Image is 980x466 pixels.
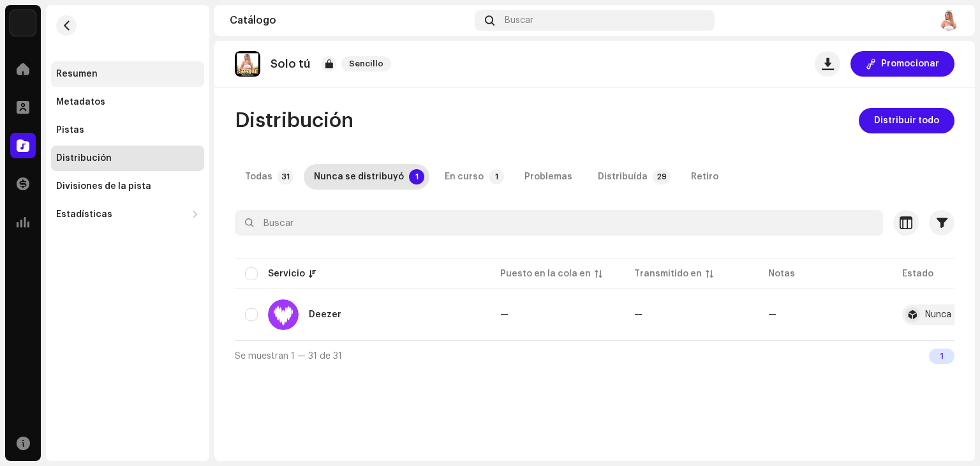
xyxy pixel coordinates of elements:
[598,164,648,190] div: Distribuída
[51,174,204,199] re-m-nav-item: Divisiones de la pista
[51,117,204,143] re-m-nav-item: Pistas
[874,108,939,133] span: Distribuir todo
[51,146,204,171] re-m-nav-item: Distribución
[51,61,204,87] re-m-nav-item: Resumen
[341,56,391,71] span: Sencillo
[56,153,112,163] div: Distribución
[881,51,939,77] span: Promocionar
[56,69,98,79] div: Resumen
[634,267,702,280] div: Transmitido en
[51,202,204,227] re-m-nav-dropdown: Estadísticas
[235,51,260,77] img: f6a8f7ae-3873-4e50-8c43-3d88a6e7f125
[524,164,572,190] div: Problemas
[235,210,883,236] input: Buscar
[56,97,105,107] div: Metadatos
[56,125,84,135] div: Pistas
[271,57,311,71] p: Solo tú
[939,10,960,31] img: ca428dd1-b208-4446-aa79-b44b60839ff7
[268,267,305,280] div: Servicio
[245,164,272,190] div: Todas
[929,349,954,364] div: 1
[850,51,954,77] button: Promocionar
[278,169,293,184] p-badge: 31
[505,15,533,26] span: Buscar
[56,181,151,192] div: Divisiones de la pista
[500,310,509,319] span: —
[10,10,36,36] img: 40d31eee-25aa-4f8a-9761-0bbac6d73880
[56,209,112,220] div: Estadísticas
[235,108,353,133] span: Distribución
[634,310,642,319] span: —
[445,164,484,190] div: En curso
[309,310,341,319] div: Deezer
[653,169,671,184] p-badge: 29
[859,108,954,133] button: Distribuir todo
[768,310,776,319] re-a-table-badge: —
[230,15,470,26] div: Catálogo
[51,89,204,115] re-m-nav-item: Metadatos
[235,352,342,361] span: Se muestran 1 — 31 de 31
[489,169,504,184] p-badge: 1
[314,164,404,190] div: Nunca se distribuyó
[500,267,591,280] div: Puesto en la cola en
[691,164,718,190] div: Retiro
[409,169,424,184] p-badge: 1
